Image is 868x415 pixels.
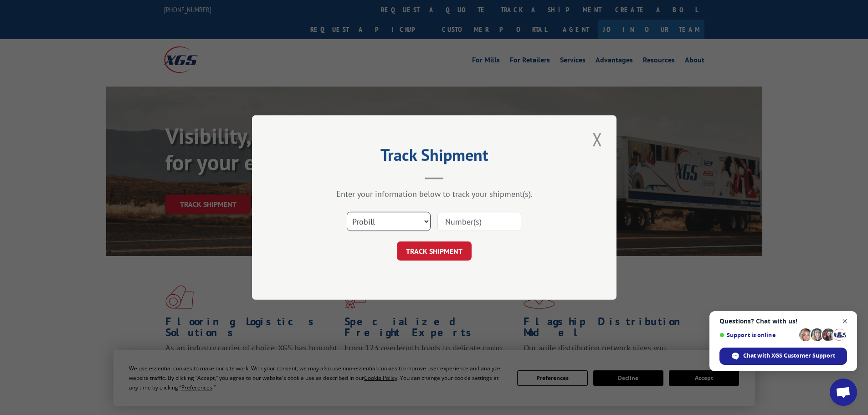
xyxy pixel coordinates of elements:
[719,348,847,365] span: Chat with XGS Customer Support
[719,332,796,338] span: Support is online
[298,189,571,199] div: Enter your information below to track your shipment(s).
[719,318,847,325] span: Questions? Chat with us!
[830,379,857,406] a: Open chat
[437,212,521,231] input: Number(s)
[397,241,472,261] button: TRACK SHIPMENT
[590,127,605,152] button: Close modal
[298,149,571,166] h2: Track Shipment
[743,352,835,360] span: Chat with XGS Customer Support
